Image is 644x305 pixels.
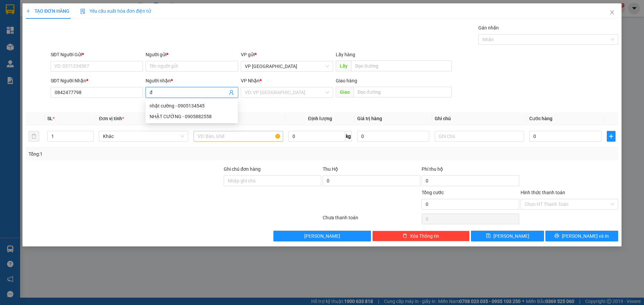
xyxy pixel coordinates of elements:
[603,3,622,22] button: Close
[521,190,565,195] label: Hình thức thanh toán
[46,37,51,42] span: environment
[410,232,439,240] span: Xóa Thông tin
[80,8,151,14] span: Yêu cầu xuất hóa đơn điện tử
[3,3,27,27] img: logo.jpg
[432,112,527,125] th: Ghi chú
[224,166,261,172] label: Ghi chú đơn hàng
[422,190,444,195] span: Tổng cước
[51,51,143,58] div: SĐT Người Gửi
[80,9,86,14] img: icon
[562,232,609,240] span: [PERSON_NAME] và In
[194,131,283,142] input: VD: Bàn, Ghế
[545,231,618,241] button: printer[PERSON_NAME] và In
[354,87,452,97] input: Dọc đường
[229,90,234,95] span: user-add
[607,131,615,142] button: plus
[323,166,338,172] span: Thu Hộ
[241,51,333,58] div: VP gửi
[46,28,89,36] li: VP VP Cư Jút
[357,116,382,121] span: Giá trị hàng
[47,116,53,121] span: SL
[308,116,332,121] span: Định lượng
[609,10,615,15] span: close
[471,231,544,241] button: save[PERSON_NAME]
[3,28,46,51] li: VP VP [GEOGRAPHIC_DATA]
[146,111,238,122] div: NHẬT CƯỜNG - 0905882558
[336,52,355,57] span: Lấy hàng
[336,87,354,97] span: Giao
[493,232,529,240] span: [PERSON_NAME]
[336,78,357,83] span: Giao hàng
[554,233,559,239] span: printer
[336,61,351,71] span: Lấy
[224,175,321,186] input: Ghi chú đơn hàng
[146,51,238,58] div: Người gửi
[103,131,184,141] span: Khác
[146,77,238,84] div: Người nhận
[372,231,470,241] button: deleteXóa Thông tin
[26,9,31,13] span: plus
[26,8,69,14] span: TẠO ĐƠN HÀNG
[304,232,340,240] span: [PERSON_NAME]
[99,116,124,121] span: Đơn vị tính
[146,98,238,106] div: Tên không hợp lệ
[29,150,249,158] div: Tổng: 1
[402,233,407,239] span: delete
[146,100,238,111] div: nhật cường - 0905134545
[486,233,491,239] span: save
[478,25,499,30] label: Gán nhãn
[345,131,352,142] span: kg
[51,77,143,84] div: SĐT Người Nhận
[241,78,260,83] span: VP Nhận
[322,214,421,226] div: Chưa thanh toán
[3,3,97,16] li: [PERSON_NAME]
[351,61,452,71] input: Dọc đường
[150,102,234,109] div: nhật cường - 0905134545
[435,131,524,142] input: Ghi Chú
[150,113,234,120] div: NHẬT CƯỜNG - 0905882558
[357,131,429,142] input: 0
[607,134,615,139] span: plus
[273,231,371,241] button: [PERSON_NAME]
[422,165,519,175] div: Phí thu hộ
[245,61,329,71] span: VP Sài Gòn
[529,116,552,121] span: Cước hàng
[29,131,39,142] button: delete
